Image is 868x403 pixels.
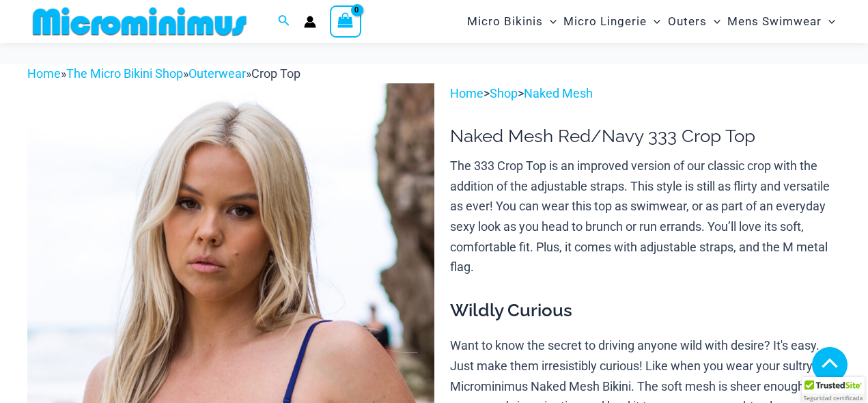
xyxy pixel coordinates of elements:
img: MM SHOP LOGO FLAT [27,6,252,37]
a: Micro LingerieMenu ToggleMenu Toggle [560,4,664,39]
a: Search icon link [278,13,290,30]
nav: Site Navigation [462,2,841,41]
span: Micro Bikinis [467,4,543,39]
span: Menu Toggle [822,4,835,39]
span: Mens Swimwear [727,4,822,39]
p: > > [450,83,841,104]
a: View Shopping Cart, empty [330,5,361,37]
a: Home [450,86,484,100]
a: Mens SwimwearMenu ToggleMenu Toggle [724,4,839,39]
span: Menu Toggle [543,4,557,39]
a: Home [27,66,61,81]
span: Crop Top [251,66,300,81]
span: Menu Toggle [707,4,720,39]
a: The Micro Bikini Shop [66,66,183,81]
div: TrustedSite Certified [802,377,865,403]
h1: Naked Mesh Red/Navy 333 Crop Top [450,126,841,147]
a: Micro BikinisMenu ToggleMenu Toggle [464,4,560,39]
a: Outerwear [188,66,246,81]
h3: Wildly Curious [450,299,841,322]
a: OutersMenu ToggleMenu Toggle [664,4,724,39]
span: » » » [27,66,300,81]
a: Naked Mesh [524,86,593,100]
a: Shop [490,86,518,100]
span: Menu Toggle [647,4,660,39]
a: Account icon link [304,16,316,28]
p: The 333 Crop Top is an improved version of our classic crop with the addition of the adjustable s... [450,156,841,277]
span: Micro Lingerie [563,4,647,39]
span: Outers [668,4,707,39]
